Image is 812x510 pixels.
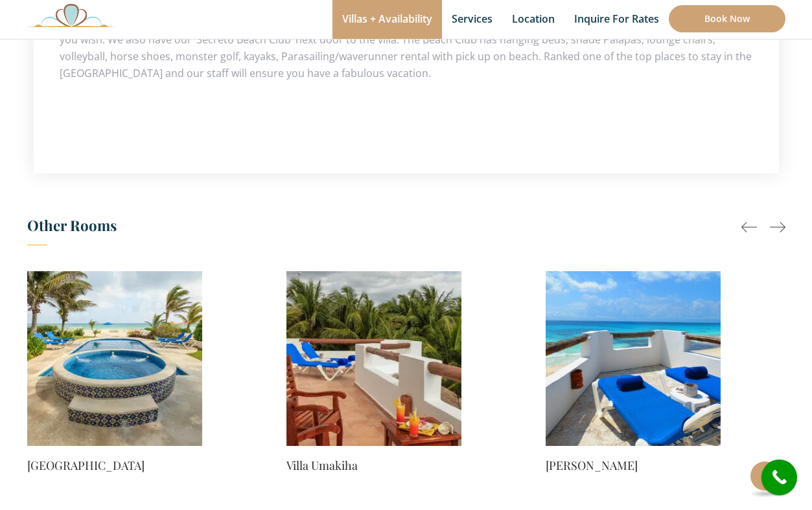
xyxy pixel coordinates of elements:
[286,456,461,474] a: Villa Umakiha
[27,456,202,474] a: [GEOGRAPHIC_DATA]
[765,463,794,492] i: call
[761,460,797,495] a: call
[27,212,785,245] h3: Other Rooms
[27,3,115,27] img: Awesome Logo
[60,100,263,114] span: More about your private beach front villa:
[669,5,785,32] a: Book Now
[546,456,721,474] a: [PERSON_NAME]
